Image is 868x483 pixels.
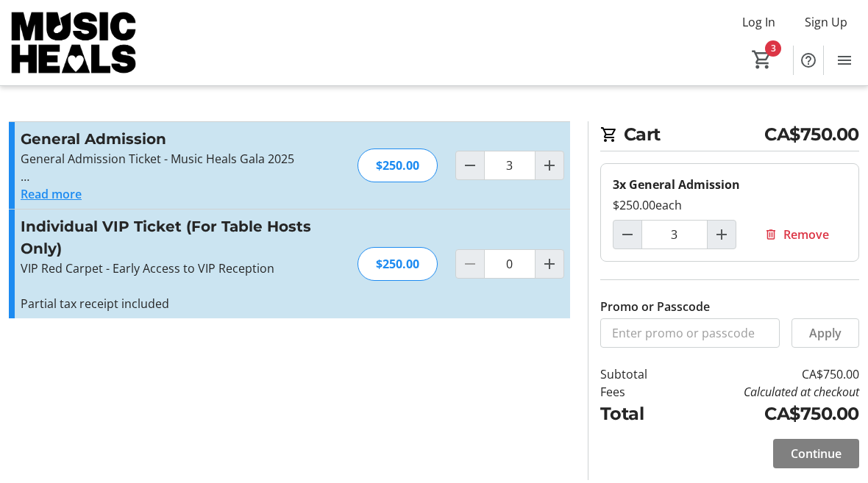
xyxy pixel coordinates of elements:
td: CA$750.00 [675,401,859,427]
button: Cart [749,46,775,73]
span: Log In [742,13,775,31]
button: Decrement by one [613,221,641,248]
span: Sign Up [805,13,847,31]
input: Individual VIP Ticket (For Table Hosts Only) Quantity [484,249,536,279]
td: CA$750.00 [675,365,859,383]
button: Increment by one [536,250,563,278]
td: Total [600,401,675,427]
td: Subtotal [600,365,675,383]
div: $250.00 each [613,196,847,214]
input: General Admission Quantity [641,220,708,249]
span: Continue [791,445,842,462]
img: Music Heals Charitable Foundation's Logo [9,6,140,79]
p: Partial tax receipt included [21,295,340,312]
button: Help [794,46,823,75]
p: VIP Red Carpet - Early Access to VIP Reception [21,260,340,277]
button: Log In [730,10,787,34]
button: Remove [747,220,847,249]
button: Increment by one [708,221,736,248]
button: Menu [830,46,859,75]
span: Remove [783,226,829,243]
div: 3x General Admission [613,176,847,193]
div: $250.00 [357,149,438,182]
button: Increment by one [536,151,563,179]
input: Enter promo or passcode [600,318,780,348]
button: Read more [21,185,82,203]
span: Apply [809,324,842,342]
input: General Admission Quantity [484,151,536,180]
button: Decrement by one [456,151,484,179]
button: Sign Up [793,10,859,34]
div: $250.00 [357,247,438,281]
label: Promo or Passcode [600,298,710,315]
button: Apply [791,318,859,348]
h3: Individual VIP Ticket (For Table Hosts Only) [21,215,340,260]
td: Fees [600,383,675,401]
span: CA$750.00 [764,121,859,148]
h3: General Admission [21,128,340,150]
h2: Cart [600,121,859,151]
p: General Admission Ticket - Music Heals Gala 2025 [21,150,340,168]
button: Continue [773,439,859,468]
td: Calculated at checkout [675,383,859,401]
